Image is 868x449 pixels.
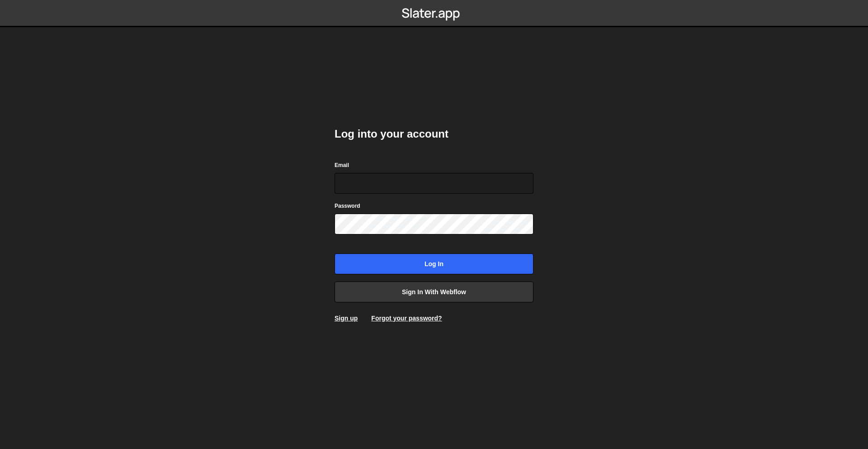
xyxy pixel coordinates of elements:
[335,161,349,170] label: Email
[335,253,533,274] input: Log in
[335,282,533,302] a: Sign in with Webflow
[335,127,533,141] h2: Log into your account
[335,201,360,210] label: Password
[335,315,358,322] a: Sign up
[371,315,442,322] a: Forgot your password?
